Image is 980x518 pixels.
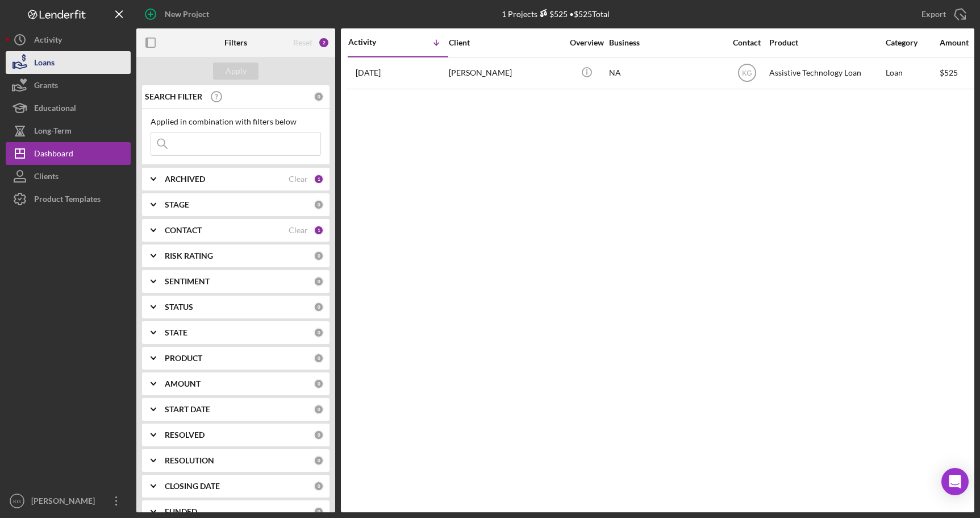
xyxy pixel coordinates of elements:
[289,175,308,184] div: Clear
[314,302,324,312] div: 0
[289,226,308,235] div: Clear
[314,481,324,491] div: 0
[165,226,202,235] b: CONTACT
[6,51,131,74] button: Loans
[537,9,568,19] div: $525
[34,188,101,213] div: Product Templates
[609,38,723,47] div: Business
[213,63,258,80] button: Apply
[314,92,324,102] div: 0
[609,58,723,88] div: NA
[742,69,752,77] text: KG
[6,74,131,97] button: Grants
[293,38,312,47] div: Reset
[886,58,939,88] div: Loan
[725,38,768,47] div: Contact
[886,38,939,47] div: Category
[769,58,883,88] div: Assistive Technology Loan
[6,188,131,210] button: Product Templates
[314,379,324,389] div: 0
[224,38,247,47] b: Filters
[34,28,62,54] div: Activity
[314,404,324,415] div: 0
[34,142,73,168] div: Dashboard
[165,430,205,440] b: RESOLVED
[165,354,202,363] b: PRODUCT
[314,174,324,184] div: 1
[165,507,197,516] b: FUNDED
[314,507,324,517] div: 0
[165,175,205,184] b: ARCHIVED
[34,74,58,100] div: Grants
[165,200,189,209] b: STAGE
[6,165,131,188] button: Clients
[314,225,324,235] div: 1
[348,38,398,47] div: Activity
[6,28,131,51] button: Activity
[151,117,321,126] div: Applied in combination with filters below
[165,379,201,388] b: AMOUNT
[314,251,324,261] div: 0
[314,276,324,287] div: 0
[165,456,214,465] b: RESOLUTION
[165,302,193,312] b: STATUS
[165,3,209,26] div: New Project
[226,63,247,80] div: Apply
[136,3,220,26] button: New Project
[165,251,213,260] b: RISK RATING
[449,58,562,88] div: [PERSON_NAME]
[449,38,562,47] div: Client
[910,3,974,26] button: Export
[314,353,324,363] div: 0
[314,430,324,440] div: 0
[565,38,608,47] div: Overview
[165,277,210,286] b: SENTIMENT
[6,119,131,142] button: Long-Term
[502,9,610,19] div: 1 Projects • $525 Total
[165,405,210,414] b: START DATE
[13,498,21,504] text: KG
[921,3,946,26] div: Export
[165,482,220,491] b: CLOSING DATE
[165,328,187,337] b: STATE
[314,455,324,466] div: 0
[6,142,131,165] button: Dashboard
[314,328,324,338] div: 0
[145,92,202,101] b: SEARCH FILTER
[6,97,131,119] button: Educational
[356,68,381,77] time: 2025-10-08 16:28
[769,38,883,47] div: Product
[34,165,59,190] div: Clients
[314,200,324,210] div: 0
[34,119,72,145] div: Long-Term
[6,490,131,512] button: KG[PERSON_NAME]
[34,97,76,122] div: Educational
[34,51,55,77] div: Loans
[28,490,102,515] div: [PERSON_NAME]
[318,37,330,48] div: 2
[941,468,969,495] div: Open Intercom Messenger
